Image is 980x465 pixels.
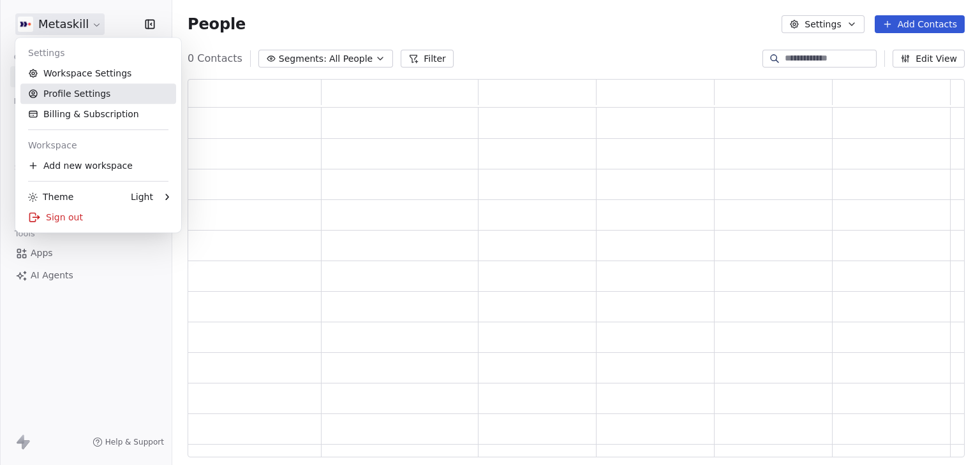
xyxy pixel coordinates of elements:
div: Workspace [20,135,176,155]
div: Sign out [20,207,176,227]
div: Light [131,190,153,203]
a: Workspace Settings [20,63,176,83]
div: Theme [28,190,73,203]
div: Add new workspace [20,155,176,176]
a: Profile Settings [20,83,176,104]
a: Billing & Subscription [20,104,176,124]
div: Settings [20,43,176,63]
